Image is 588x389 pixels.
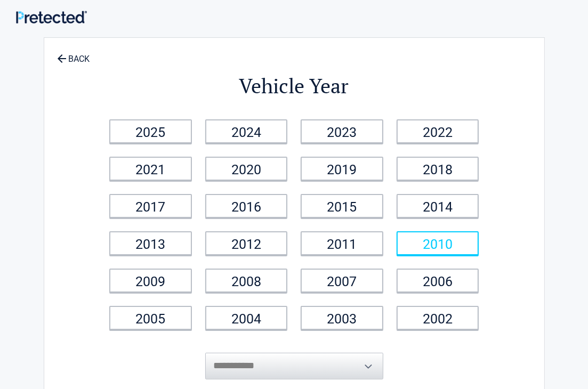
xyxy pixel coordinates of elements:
img: Main Logo [16,11,87,23]
a: 2012 [205,231,288,255]
a: 2014 [397,194,479,218]
a: 2009 [109,269,192,293]
a: 2023 [301,119,383,143]
a: 2022 [397,119,479,143]
a: 2003 [301,306,383,330]
a: 2011 [301,231,383,255]
a: 2017 [109,194,192,218]
a: 2020 [205,157,288,181]
a: 2018 [397,157,479,181]
a: 2024 [205,119,288,143]
a: 2025 [109,119,192,143]
a: 2010 [397,231,479,255]
a: 2004 [205,306,288,330]
a: 2021 [109,157,192,181]
a: 2013 [109,231,192,255]
a: BACK [55,45,92,63]
a: 2006 [397,269,479,293]
a: 2016 [205,194,288,218]
a: 2019 [301,157,383,181]
a: 2007 [301,269,383,293]
a: 2005 [109,306,192,330]
a: 2002 [397,306,479,330]
a: 2008 [205,269,288,293]
h2: Vehicle Year [103,72,486,100]
a: 2015 [301,194,383,218]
